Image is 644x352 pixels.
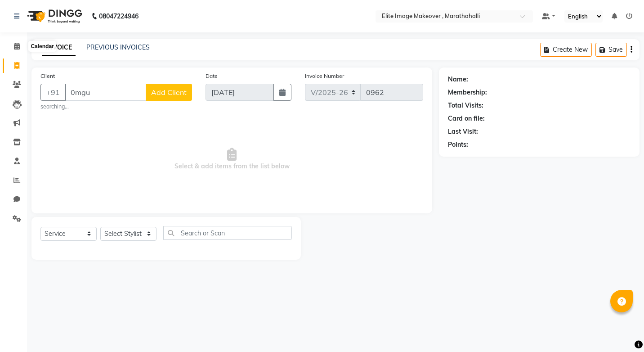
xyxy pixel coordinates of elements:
[448,140,468,149] div: Points:
[40,72,55,80] label: Client
[448,75,468,84] div: Name:
[40,84,66,101] button: +91
[448,127,478,136] div: Last Visit:
[40,103,192,111] small: searching...
[448,88,487,97] div: Membership:
[28,41,56,52] div: Calendar
[206,72,218,80] label: Date
[65,84,146,101] input: Search by Name/Mobile/Email/Code
[151,88,187,97] span: Add Client
[23,4,85,29] img: logo
[448,114,485,123] div: Card on file:
[540,43,592,57] button: Create New
[305,72,344,80] label: Invoice Number
[86,43,150,51] a: PREVIOUS INVOICES
[163,226,292,240] input: Search or Scan
[146,84,192,101] button: Add Client
[448,101,483,110] div: Total Visits:
[99,4,139,29] b: 08047224946
[40,114,423,204] span: Select & add items from the list below
[595,43,627,57] button: Save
